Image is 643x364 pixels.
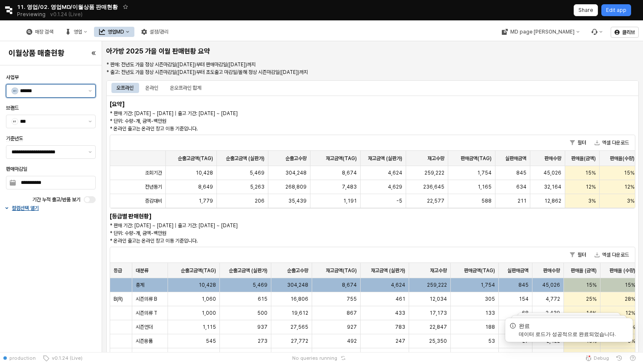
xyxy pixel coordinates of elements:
span: 4,624 [391,282,405,288]
button: 엑셀 다운로드 [591,138,632,148]
span: 845 [518,282,529,288]
span: 8,674 [342,282,357,288]
span: 27,772 [291,338,308,344]
main: App Frame [102,41,643,352]
button: 제안 사항 표시 [85,146,95,158]
span: 등급 [114,267,122,274]
span: 653 [206,352,216,358]
span: 26,213 [291,352,308,358]
span: 시즌의류 T [136,310,157,316]
span: 634 [516,183,526,190]
span: 17,173 [430,310,447,316]
button: History [612,352,626,364]
button: 필터 [566,250,589,260]
button: Add app to favorites [121,3,130,11]
div: MD page 이동 [496,27,584,37]
div: info [509,322,517,330]
span: 32,164 [544,183,561,190]
span: 판매마감일 [6,166,27,172]
button: 영업MD [94,27,134,37]
span: 500 [257,310,267,316]
div: Previewing v0.1.24 (Live) [17,8,87,20]
span: 27,565 [290,324,308,330]
span: 53 [488,338,495,344]
span: 조회기간 [145,169,162,176]
span: 45,026 [543,169,561,176]
span: 증감대비 [145,198,162,204]
span: 937 [257,324,267,330]
h4: 완료 [519,322,530,330]
span: 1,000 [202,310,216,316]
span: 12,862 [544,198,561,204]
div: 매장 검색 [21,27,58,37]
span: 사업부 [6,74,19,80]
span: 15% [586,282,597,288]
div: 오프라인 [117,83,134,93]
span: 247 [395,338,405,344]
span: 3% [588,198,596,204]
span: 순출고금액(TAG) [178,155,213,162]
span: 8,674 [342,169,357,176]
div: 온라인 [140,83,163,93]
span: 재고수량 [430,267,447,274]
span: Debug [594,355,609,361]
p: 클리브 [622,29,635,36]
span: 845 [516,169,526,176]
span: 12% [625,310,635,316]
span: 14% [586,310,597,316]
span: v0.1.24 (Live) [49,355,83,361]
span: 총계 [136,282,144,288]
span: 재고금액(TAG) [326,267,357,274]
span: 188 [485,324,495,330]
span: 305 [485,296,495,302]
span: 15% [585,169,596,176]
span: 25% [586,296,597,302]
div: 영업 [74,29,82,35]
p: Share [578,7,593,14]
span: 154 [519,296,529,302]
span: 실판매금액 [507,267,529,274]
span: 1,859 [546,352,560,358]
span: 순출고금액 (실판가) [226,155,265,162]
label: 데이터 로드가 성공적으로 완료되었습니다. [519,331,616,337]
button: Help [626,352,640,364]
span: 5,469 [250,169,265,176]
button: 컬럼선택 열기 [4,205,97,212]
button: Debug [582,352,612,364]
span: 304,248 [285,169,307,176]
span: 133 [485,310,495,316]
span: 22 [523,352,529,358]
span: 236,645 [423,183,444,190]
button: Share app [574,4,598,16]
span: 4,624 [388,169,402,176]
span: 755 [347,296,357,302]
span: 5% [589,352,597,358]
span: 3% [627,198,634,204]
p: * 판매 기간: [DATE] ~ [DATE] | 출고 기간: [DATE] ~ [DATE] * 단위: 수량-개, 금액-백만원 * 온라인 출고는 온라인 창고 이동 기준입니다. [110,110,502,133]
span: 판매수량 [544,155,561,162]
p: * 판매: 전년도 가을 정상 시즌마감일([DATE])부터 판매마감일([DATE])까지 * 출고: 전년도 가을 정상 시즌마감일([DATE])부터 초도출고 마감일/올해 정상 시즌... [106,61,549,76]
span: 기준년도 [6,135,23,142]
span: 28% [625,296,635,302]
span: 259,222 [427,282,447,288]
span: 4,629 [388,183,402,190]
span: 순출고금액(TAG) [181,267,216,274]
span: 1,754 [481,282,495,288]
span: No queries running [292,355,337,361]
span: 전년동기 [145,183,162,190]
span: 615 [258,296,267,302]
span: 판매수량 [543,267,560,274]
span: 1,165 [478,183,492,190]
span: 68 [522,310,529,316]
button: 클리브 [611,27,639,38]
span: 대분류 [136,267,148,274]
span: 304,248 [287,282,308,288]
span: 211 [518,198,526,204]
span: 순출고수량 [287,267,308,274]
span: 판매율 (금액) [571,267,597,274]
span: A1 [12,88,18,94]
div: 설정/관리 [150,29,168,35]
button: MD page [PERSON_NAME] [496,27,584,37]
span: 판매율(수량) [610,155,634,162]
